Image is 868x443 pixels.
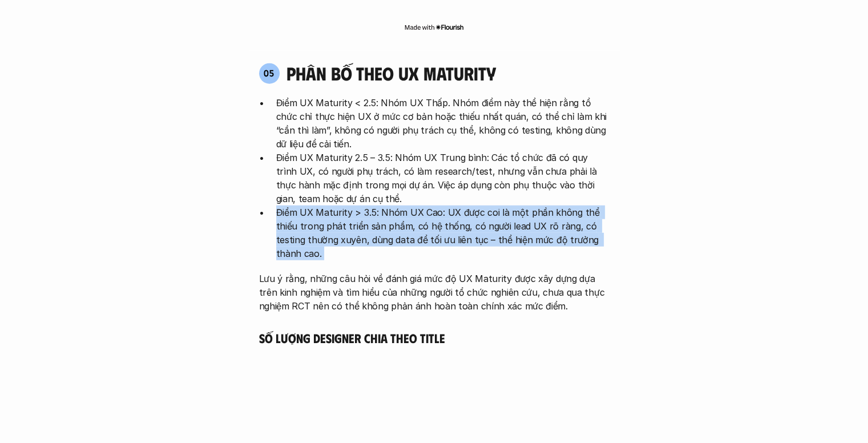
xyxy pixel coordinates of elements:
h5: Số lượng Designer chia theo Title [259,330,609,346]
h4: phân bố theo ux maturity [286,62,496,84]
p: 05 [264,69,274,78]
p: Lưu ý rằng, những câu hỏi về đánh giá mức độ UX Maturity được xây dựng dựa trên kinh nghiệm và tì... [259,272,609,313]
img: Made with Flourish [404,23,464,32]
p: Điểm UX Maturity < 2.5: Nhóm UX Thấp. Nhóm điểm này thể hiện rằng tổ chức chỉ thực hiện UX ở mức ... [276,96,609,151]
p: Điểm UX Maturity > 3.5: Nhóm UX Cao: UX được coi là một phần không thể thiếu trong phát triển sản... [276,206,609,260]
p: Điểm UX Maturity 2.5 – 3.5: Nhóm UX Trung bình: Các tổ chức đã có quy trình UX, có người phụ trác... [276,151,609,206]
